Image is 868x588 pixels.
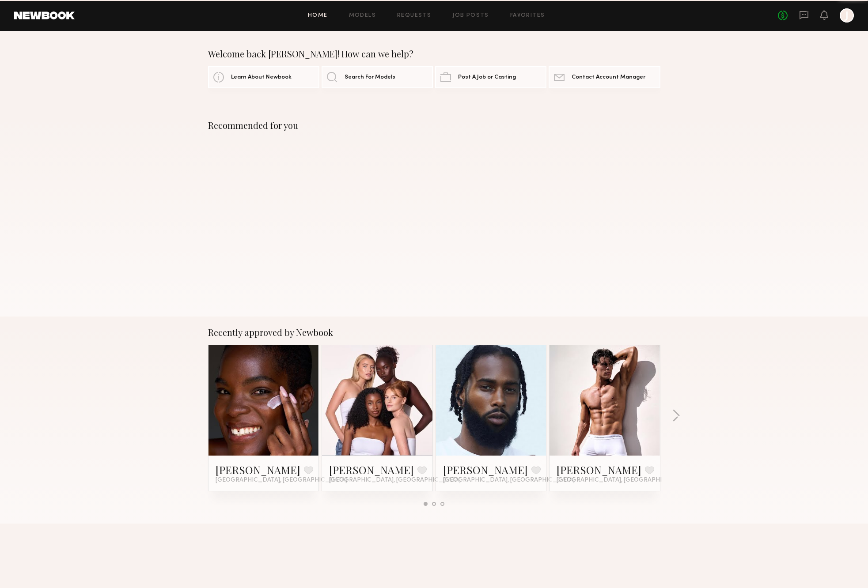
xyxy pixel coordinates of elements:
span: [GEOGRAPHIC_DATA], [GEOGRAPHIC_DATA] [216,477,347,484]
a: [PERSON_NAME] [329,463,414,477]
a: Models [349,13,376,19]
span: [GEOGRAPHIC_DATA], [GEOGRAPHIC_DATA] [329,477,461,484]
a: Search For Models [322,66,433,88]
a: Post A Job or Casting [435,66,546,88]
a: Job Posts [452,13,489,19]
span: [GEOGRAPHIC_DATA], [GEOGRAPHIC_DATA] [443,477,575,484]
a: [PERSON_NAME] [443,463,528,477]
span: Post A Job or Casting [458,75,516,80]
a: Requests [397,13,431,19]
span: Search For Models [345,75,395,80]
span: Learn About Newbook [231,75,292,80]
span: [GEOGRAPHIC_DATA], [GEOGRAPHIC_DATA] [557,477,688,484]
a: Contact Account Manager [549,66,660,88]
div: Recently approved by Newbook [208,327,660,338]
span: Contact Account Manager [572,75,645,80]
a: Favorites [510,13,545,19]
a: [PERSON_NAME] [216,463,300,477]
div: Recommended for you [208,120,660,131]
a: [PERSON_NAME] [557,463,641,477]
a: J [840,8,854,23]
a: Learn About Newbook [208,66,319,88]
div: Welcome back [PERSON_NAME]! How can we help? [208,49,660,59]
a: Home [308,13,328,19]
